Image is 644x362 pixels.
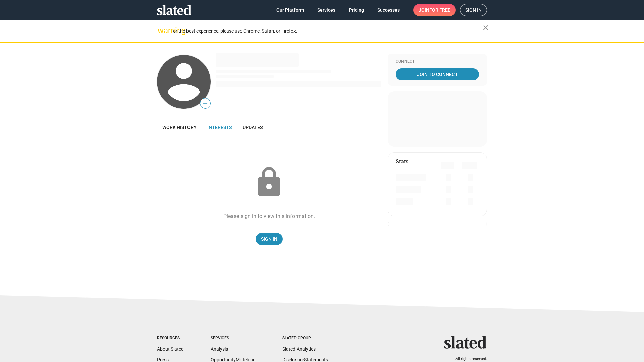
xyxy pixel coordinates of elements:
[243,125,263,130] span: Updates
[343,4,369,16] a: Pricing
[211,346,228,352] a: Analysis
[413,4,456,16] a: Joinfor free
[460,4,487,16] a: Sign in
[252,166,286,199] mat-icon: lock
[223,213,315,220] div: Please sign in to view this information.
[157,119,202,135] a: Work history
[372,4,405,16] a: Successes
[482,24,490,32] mat-icon: close
[261,233,277,245] span: Sign In
[396,158,408,165] mat-card-title: Stats
[211,336,256,341] div: Services
[397,68,478,80] span: Join To Connect
[162,125,197,130] span: Work history
[271,4,309,16] a: Our Platform
[157,346,184,352] a: About Slated
[465,4,482,16] span: Sign in
[276,4,304,16] span: Our Platform
[256,233,283,245] a: Sign In
[312,4,341,16] a: Services
[349,4,364,16] span: Pricing
[282,346,316,352] a: Slated Analytics
[317,4,335,16] span: Services
[157,336,184,341] div: Resources
[202,119,237,135] a: Interests
[237,119,268,135] a: Updates
[158,26,166,35] mat-icon: warning
[429,4,450,16] span: for free
[419,4,450,16] span: Join
[200,99,210,108] span: —
[207,125,232,130] span: Interests
[396,59,479,64] div: Connect
[377,4,400,16] span: Successes
[396,68,479,80] a: Join To Connect
[170,26,483,36] div: For the best experience, please use Chrome, Safari, or Firefox.
[282,336,328,341] div: Slated Group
